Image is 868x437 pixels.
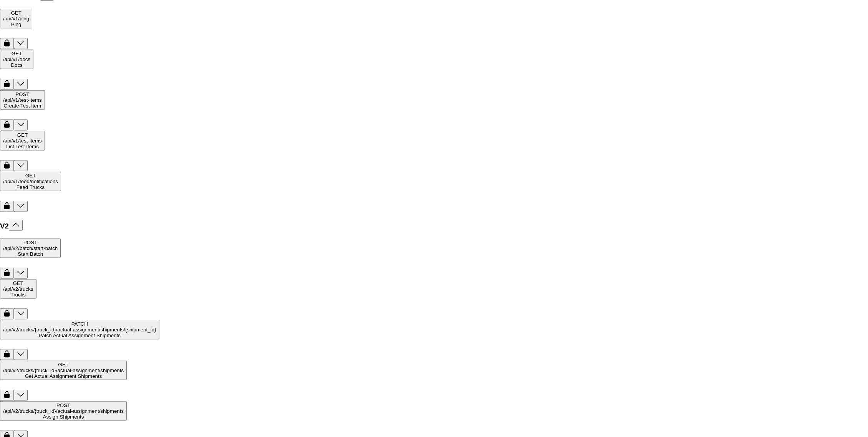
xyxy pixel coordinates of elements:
[71,321,88,327] span: PATCH
[3,414,124,420] div: Assign Shipments
[14,390,28,401] button: get ​/api​/v2​/trucks​/{truck_id}​/actual-assignment​/shipments
[3,56,30,62] span: /api /v1 /docs
[56,402,70,408] span: POST
[3,367,124,373] span: /api /v2 /trucks /{truck_id} /actual-assignment /shipments
[3,373,124,379] div: Get Actual Assignment Shipments
[14,308,28,319] button: get ​/api​/v2​/trucks
[14,79,28,90] button: get ​/api​/v1​/docs
[12,51,22,56] span: GET
[3,184,58,190] div: Feed Trucks
[14,119,28,131] button: post ​/api​/v1​/test-items
[11,10,21,16] span: GET
[3,62,30,68] div: Docs
[3,292,33,298] div: Trucks
[17,132,28,138] span: GET
[15,91,29,97] span: POST
[3,408,124,414] span: /api /v2 /trucks /{truck_id} /actual-assignment /shipments
[3,327,156,333] span: /api /v2 /trucks /{truck_id} /actual-assignment /shipments /{shipment_id}
[3,103,42,109] div: Create Test Item
[14,160,28,171] button: get ​/api​/v1​/test-items
[14,38,28,49] button: get ​/api​/v1​/ping
[3,138,42,144] span: /api /v1 /test-items
[58,362,68,367] span: GET
[9,220,23,231] button: Collapse operation
[3,333,156,338] div: Patch Actual Assignment Shipments
[14,349,28,360] button: patch ​/api​/v2​/trucks​/{truck_id}​/actual-assignment​/shipments​/{shipment_id}
[23,240,37,245] span: POST
[14,268,28,279] button: post ​/api​/v2​/batch​/start-batch
[3,286,33,292] span: /api /v2 /trucks
[3,144,42,149] div: List Test Items
[3,245,58,251] span: /api /v2 /batch /start-batch
[3,22,29,27] div: Ping
[25,173,36,179] span: GET
[13,280,23,286] span: GET
[3,251,58,257] div: Start Batch
[3,97,42,103] span: /api /v1 /test-items
[14,201,28,212] button: get ​/api​/v1​/feed​/notifications
[3,16,29,22] span: /api /v1 /ping
[3,179,58,184] span: /api /v1 /feed /notifications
